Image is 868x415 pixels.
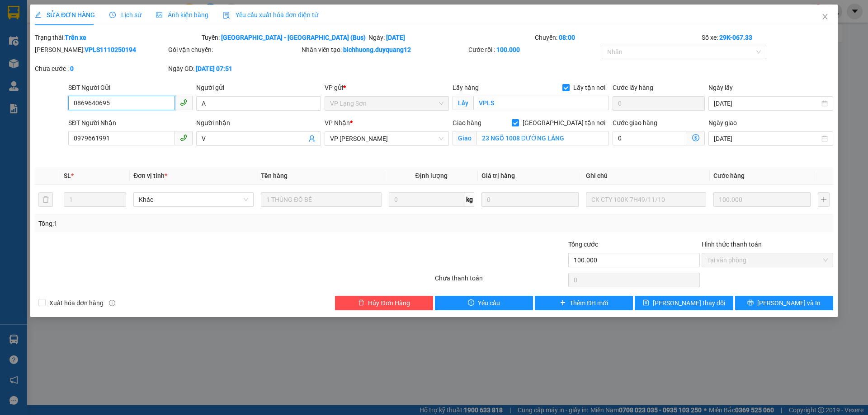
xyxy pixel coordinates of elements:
[261,192,381,207] input: VD: Bàn, Ghế
[757,298,821,308] span: [PERSON_NAME] và In
[643,299,649,307] span: save
[368,298,410,308] span: Hủy Đơn Hàng
[613,131,687,145] input: Cước giao hàng
[613,96,705,111] input: Cước lấy hàng
[519,118,609,128] span: [GEOGRAPHIC_DATA] tận nơi
[535,296,633,310] button: plusThêm ĐH mới
[692,134,699,141] span: dollar-circle
[453,96,473,110] span: Lấy
[701,33,834,42] div: Số xe:
[109,12,116,18] span: clock-circle
[435,296,533,310] button: exclamation-circleYêu cầu
[302,45,467,55] div: Nhân viên tạo:
[221,34,366,41] b: [GEOGRAPHIC_DATA] - [GEOGRAPHIC_DATA] (Bus)
[635,296,733,310] button: save[PERSON_NAME] thay đổi
[476,131,609,145] input: Giao tận nơi
[180,99,187,106] span: phone
[713,192,811,207] input: 0
[586,192,706,207] input: Ghi Chú
[308,135,316,142] span: user-add
[714,98,819,108] input: Ngày lấy
[139,193,248,206] span: Khác
[818,192,830,207] button: plus
[534,33,701,42] div: Chuyến:
[35,11,95,19] span: SỬA ĐƠN HÀNG
[325,119,350,126] span: VP Nhận
[223,11,318,19] span: Yêu cầu xuất hóa đơn điện tử
[64,172,71,179] span: SL
[35,45,166,55] div: [PERSON_NAME]:
[570,298,608,308] span: Thêm ĐH mới
[719,34,752,41] b: 29K-067.33
[821,13,829,20] span: close
[702,241,762,248] label: Hình thức thanh toán
[196,65,232,72] b: [DATE] 07:51
[481,192,579,207] input: 0
[453,84,479,91] span: Lấy hàng
[201,33,368,42] div: Tuyến:
[168,64,300,74] div: Ngày GD:
[325,83,449,93] div: VP gửi
[468,45,600,55] div: Cước rồi :
[453,119,481,126] span: Giao hàng
[343,46,411,53] b: bichhuong.duyquang12
[453,131,476,145] span: Giao
[68,83,193,93] div: SĐT Người Gửi
[168,45,300,55] div: Gói vận chuyển:
[707,253,828,267] span: Tại văn phòng
[473,96,609,110] input: Lấy tận nơi
[196,83,321,93] div: Người gửi
[582,167,710,185] th: Ghi chú
[713,172,745,179] span: Cước hàng
[708,84,733,91] label: Ngày lấy
[434,273,567,289] div: Chưa thanh toán
[559,34,575,41] b: 08:00
[747,299,754,307] span: printer
[478,298,500,308] span: Yêu cầu
[335,296,433,310] button: deleteHủy Đơn Hàng
[468,299,474,307] span: exclamation-circle
[109,11,142,19] span: Lịch sử
[613,119,657,126] label: Cước giao hàng
[714,134,819,144] input: Ngày giao
[708,119,737,126] label: Ngày giao
[560,299,566,307] span: plus
[156,11,208,19] span: Ảnh kiện hàng
[109,300,115,306] span: info-circle
[386,34,405,41] b: [DATE]
[613,84,653,91] label: Cước lấy hàng
[34,33,201,42] div: Trạng thái:
[180,134,187,141] span: phone
[481,172,515,179] span: Giá trị hàng
[812,5,838,30] button: Close
[330,97,443,110] span: VP Lạng Sơn
[465,192,474,207] span: kg
[223,12,230,19] img: icon
[35,64,166,74] div: Chưa cước :
[568,241,598,248] span: Tổng cước
[653,298,725,308] span: [PERSON_NAME] thay đổi
[496,46,520,53] b: 100.000
[35,12,41,18] span: edit
[156,12,162,18] span: picture
[368,33,534,42] div: Ngày:
[38,192,53,207] button: delete
[133,172,167,179] span: Đơn vị tính
[735,296,833,310] button: printer[PERSON_NAME] và In
[570,83,609,93] span: Lấy tận nơi
[65,34,86,41] b: Trên xe
[196,118,321,128] div: Người nhận
[415,172,448,179] span: Định lượng
[38,219,335,228] div: Tổng: 1
[330,132,443,145] span: VP Minh Khai
[70,65,74,72] b: 0
[358,299,364,307] span: delete
[46,298,107,308] span: Xuất hóa đơn hàng
[85,46,136,53] b: VPLS1110250194
[261,172,288,179] span: Tên hàng
[68,118,193,128] div: SĐT Người Nhận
